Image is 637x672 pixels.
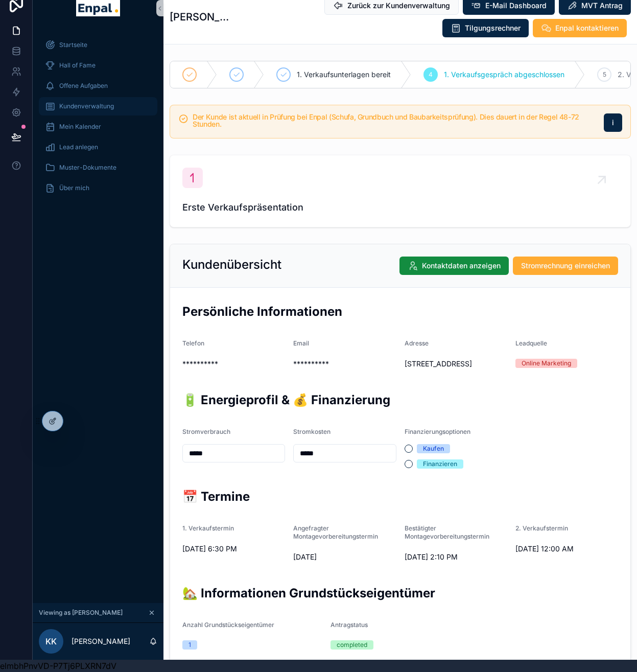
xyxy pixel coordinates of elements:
[485,1,547,11] span: E-Mail Dashboard
[399,257,509,275] button: Kontaktdaten anzeigen
[59,184,89,192] span: Über mich
[347,1,450,11] span: Zurück zur Kundenverwaltung
[39,179,157,197] a: Über mich
[182,488,618,505] h2: 📅 Termine
[405,524,489,540] span: Bestätigter Montagevorbereitungstermin
[521,261,610,271] span: Stromrechnung einreichen
[59,143,98,151] span: Lead anlegen
[45,635,57,647] span: KK
[293,339,309,347] span: Email
[405,339,429,347] span: Adresse
[337,640,367,650] div: completed
[182,524,234,532] span: 1. Verkaufstermin
[72,636,130,646] p: [PERSON_NAME]
[188,640,191,650] div: 1
[39,118,157,136] a: Mein Kalender
[533,19,627,37] button: Enpal kontaktieren
[182,303,618,320] h2: Persönliche Informationen
[182,200,618,215] span: Erste Verkaufspräsentation
[331,621,368,629] span: Antragstatus
[444,69,564,80] span: 1. Verkaufsgespräch abgeschlossen
[405,428,470,435] span: Finanzierungsoptionen
[39,97,157,115] a: Kundenverwaltung
[33,29,163,211] div: scrollable content
[182,391,618,408] h2: 🔋 Energieprofil & 💰 Finanzierung
[182,428,230,435] span: Stromverbrauch
[515,339,547,347] span: Leadquelle
[59,123,101,131] span: Mein Kalender
[39,56,157,75] a: Hall of Fame
[59,41,87,49] span: Startseite
[293,552,396,562] span: [DATE]
[405,359,507,369] span: [STREET_ADDRESS]
[170,155,630,227] a: Erste Verkaufspräsentation
[59,102,114,110] span: Kundenverwaltung
[59,61,96,69] span: Hall of Fame
[170,10,234,24] h1: [PERSON_NAME]
[513,257,618,275] button: Stromrechnung einreichen
[193,113,596,128] h5: Der Kunde ist aktuell in Prüfung bei Enpal (Schufa, Grundbuch und Baubarkeitsprüfung). Dies dauer...
[555,23,619,33] span: Enpal kontaktieren
[515,544,618,554] span: [DATE] 12:00 AM
[405,552,507,562] span: [DATE] 2:10 PM
[39,77,157,95] a: Offene Aufgaben
[182,621,274,629] span: Anzahl Grundstückseigentümer
[39,138,157,156] a: Lead anlegen
[182,257,281,273] h2: Kundenübersicht
[39,36,157,54] a: Startseite
[39,609,123,617] span: Viewing as [PERSON_NAME]
[465,23,521,33] span: Tilgungsrechner
[429,71,433,79] span: 4
[522,359,571,368] div: Online Marketing
[39,158,157,177] a: Muster-Dokumente
[603,71,606,79] span: 5
[423,444,444,453] div: Kaufen
[182,544,285,554] span: [DATE] 6:30 PM
[604,113,622,132] button: i
[293,428,331,435] span: Stromkosten
[182,585,618,601] h2: 🏡 Informationen Grundstückseigentümer
[182,339,204,347] span: Telefon
[423,459,457,469] div: Finanzieren
[59,82,108,90] span: Offene Aufgaben
[581,1,623,11] span: MVT Antrag
[297,69,391,80] span: 1. Verkaufsunterlagen bereit
[422,261,501,271] span: Kontaktdaten anzeigen
[293,524,378,540] span: Angefragter Montagevorbereitungstermin
[442,19,529,37] button: Tilgungsrechner
[612,118,614,128] span: i
[59,164,116,172] span: Muster-Dokumente
[515,524,568,532] span: 2. Verkaufstermin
